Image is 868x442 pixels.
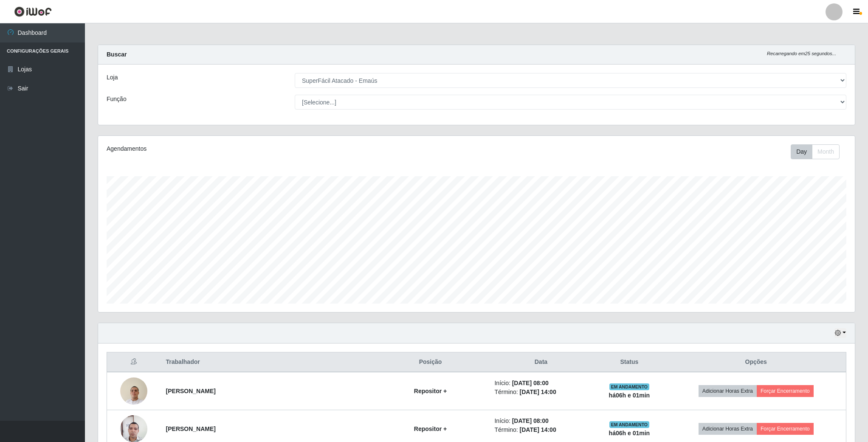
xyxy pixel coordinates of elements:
span: EM ANDAMENTO [609,383,650,390]
strong: [PERSON_NAME] [166,425,216,432]
div: Toolbar with button groups [791,144,846,159]
li: Início: [494,417,587,425]
button: Adicionar Horas Extra [699,423,757,435]
li: Término: [494,425,587,434]
button: Day [791,144,812,159]
th: Posição [372,352,490,372]
time: [DATE] 14:00 [520,426,556,433]
strong: [PERSON_NAME] [166,388,216,394]
label: Função [107,95,127,104]
th: Opções [666,352,846,372]
button: Forçar Encerramento [757,423,814,435]
div: First group [791,144,840,159]
strong: Buscar [107,51,127,58]
strong: há 06 h e 01 min [609,392,650,399]
strong: há 06 h e 01 min [609,430,650,436]
th: Data [489,352,592,372]
strong: Repositor + [414,425,447,432]
th: Status [592,352,666,372]
button: Adicionar Horas Extra [699,385,757,397]
button: Month [812,144,840,159]
strong: Repositor + [414,388,447,394]
i: Recarregando em 25 segundos... [767,51,836,56]
time: [DATE] 14:00 [520,389,556,395]
div: Agendamentos [107,144,407,153]
li: Término: [494,388,587,397]
li: Início: [494,379,587,388]
span: EM ANDAMENTO [609,421,650,428]
th: Trabalhador [161,352,372,372]
button: Forçar Encerramento [757,385,814,397]
img: 1736442351391.jpeg [120,373,147,409]
label: Loja [107,73,118,82]
img: CoreUI Logo [14,6,52,17]
time: [DATE] 08:00 [512,417,549,424]
time: [DATE] 08:00 [512,380,549,386]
